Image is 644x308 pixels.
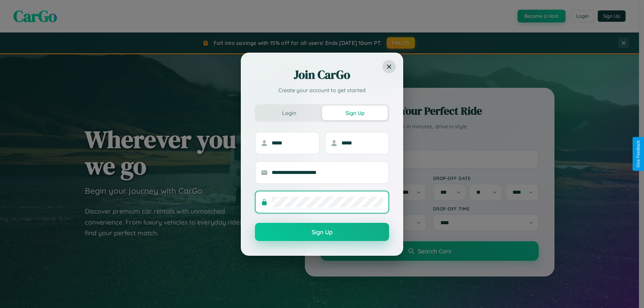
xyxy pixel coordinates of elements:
button: Login [256,106,322,120]
p: Create your account to get started [255,86,389,94]
div: Give Feedback [636,140,641,168]
button: Sign Up [322,106,388,120]
h2: Join CarGo [255,67,389,83]
button: Sign Up [255,223,389,241]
